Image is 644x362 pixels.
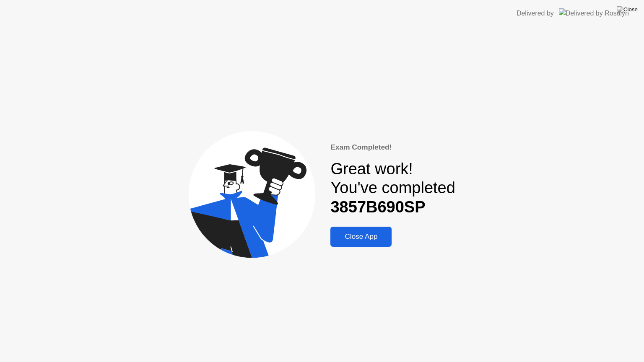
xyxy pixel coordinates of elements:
[517,8,554,18] div: Delivered by
[330,142,455,153] div: Exam Completed!
[617,6,638,13] img: Close
[330,227,392,247] button: Close App
[330,160,455,217] div: Great work! You've completed
[330,198,425,216] b: 3857B690SP
[333,233,389,241] div: Close App
[559,8,629,18] img: Delivered by Rosalyn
